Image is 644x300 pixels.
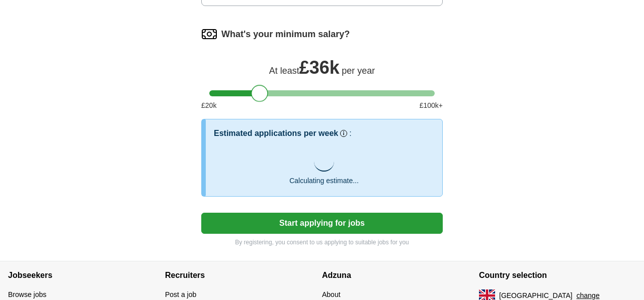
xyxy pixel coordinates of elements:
[289,176,359,186] p: Calculating estimate...
[269,66,299,76] span: At least
[342,66,375,76] span: per year
[479,261,636,289] h4: Country selection
[201,238,443,247] p: By registering, you consent to us applying to suitable jobs for you
[299,57,340,78] span: £ 36k
[322,290,341,298] a: About
[221,28,350,41] label: What's your minimum salary?
[214,127,338,139] h3: Estimated applications per week
[201,213,443,234] button: Start applying for jobs
[8,290,46,298] a: Browse jobs
[201,100,216,111] span: £ 20 k
[201,26,217,42] img: salary.png
[165,290,196,298] a: Post a job
[349,127,351,139] h3: :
